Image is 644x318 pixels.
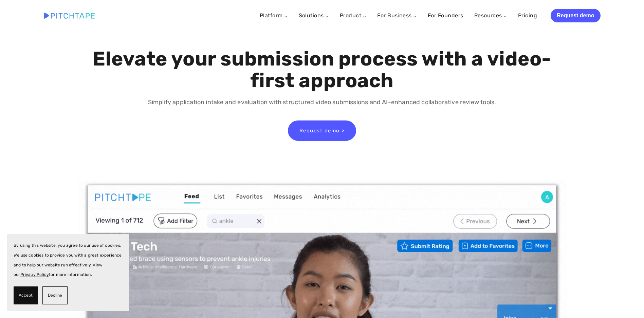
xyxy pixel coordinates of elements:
[91,48,553,92] h1: Elevate your submission process with a video-first approach
[20,272,49,277] a: Privacy Policy
[42,286,68,304] button: Decline
[518,10,537,22] a: Pricing
[14,286,38,304] button: Accept
[288,120,356,141] a: Request demo >
[91,97,553,107] p: Simplify application intake and evaluation with structured video submissions and AI-enhanced coll...
[377,12,417,19] a: For Business ⌵
[428,10,463,22] a: For Founders
[340,12,366,19] a: Product ⌵
[44,13,95,18] img: Pitchtape | Video Submission Management Software
[14,241,122,280] p: By using this website, you agree to our use of cookies. We use cookies to provide you with a grea...
[7,234,129,311] section: Cookie banner
[474,12,507,19] a: Resources ⌵
[299,12,329,19] a: Solutions ⌵
[48,291,62,300] span: Decline
[260,12,288,19] a: Platform ⌵
[551,9,600,22] a: Request demo
[19,291,33,300] span: Accept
